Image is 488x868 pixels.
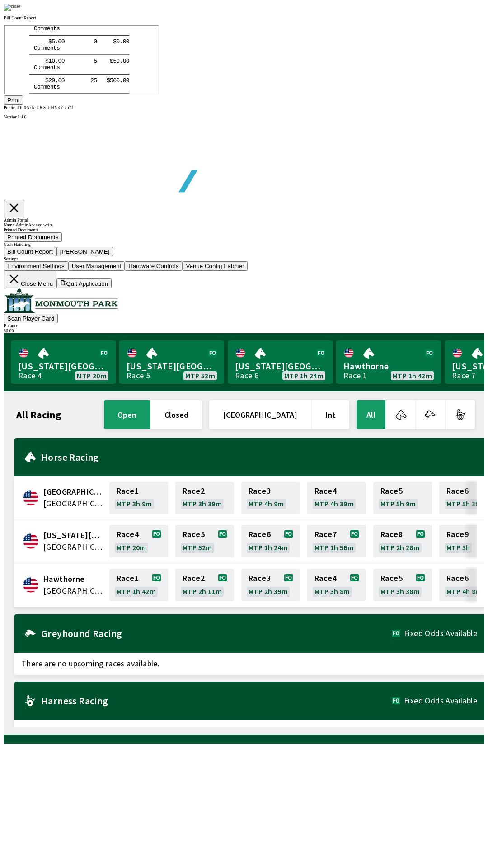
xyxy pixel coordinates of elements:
[14,653,484,675] span: There are no upcoming races available.
[4,217,484,222] div: Admin Portal
[446,575,469,582] span: Race 6
[343,360,434,372] span: Hawthorne
[183,575,205,582] span: Race 2
[314,588,350,595] span: MTP 3h 8m
[115,52,119,58] tspan: .
[235,372,258,379] div: Race 6
[249,487,271,495] span: Race 3
[105,32,109,39] tspan: $
[4,314,58,323] button: Scan Player Card
[41,52,44,58] tspan: $
[185,372,215,379] span: MTP 52m
[373,525,432,557] a: Race8MTP 2h 28m
[44,32,47,39] tspan: 1
[307,525,366,557] a: Race7MTP 1h 56m
[29,39,33,46] tspan: C
[127,360,217,372] span: [US_STATE][GEOGRAPHIC_DATA]
[446,500,486,507] span: MTP 5h 39m
[209,400,311,429] button: [GEOGRAPHIC_DATA]
[452,372,475,379] div: Race 7
[109,525,168,557] a: Race4MTP 20m
[56,278,112,288] button: Quit Application
[16,411,61,418] h1: All Racing
[117,487,139,495] span: Race 1
[117,544,146,551] span: MTP 20m
[4,15,484,20] p: Bill Count Report
[89,52,93,58] tspan: 5
[307,482,366,514] a: Race4MTP 4h 39m
[39,58,42,65] tspan: m
[52,39,56,46] tspan: s
[56,247,113,256] button: [PERSON_NAME]
[41,697,392,704] h2: Harness Racing
[86,52,89,58] tspan: 2
[18,360,108,372] span: [US_STATE][GEOGRAPHIC_DATA]
[29,58,33,65] tspan: C
[122,32,125,39] tspan: 0
[39,39,42,46] tspan: m
[49,39,52,46] tspan: t
[151,400,202,429] button: closed
[54,52,57,58] tspan: 0
[41,453,477,461] h2: Horse Racing
[33,58,36,65] tspan: o
[57,52,61,58] tspan: 0
[104,400,150,429] button: open
[47,32,51,39] tspan: 0
[380,575,403,582] span: Race 5
[4,95,23,105] button: Print
[51,32,54,39] tspan: .
[4,323,484,328] div: Balance
[11,340,116,384] a: [US_STATE][GEOGRAPHIC_DATA]Race 4MTP 20m
[41,32,44,39] tspan: $
[357,400,385,429] button: All
[241,569,300,601] a: Race3MTP 2h 39m
[183,500,222,507] span: MTP 3h 39m
[183,531,205,538] span: Race 5
[36,58,39,65] tspan: m
[314,575,337,582] span: Race 4
[54,32,57,39] tspan: 0
[249,588,288,595] span: MTP 2h 39m
[4,271,56,288] button: Close Menu
[175,482,234,514] a: Race2MTP 3h 39m
[404,697,477,704] span: Fixed Odds Available
[118,32,122,39] tspan: 0
[380,487,403,495] span: Race 5
[46,39,49,46] tspan: n
[175,525,234,557] a: Race5MTP 52m
[4,261,68,271] button: Environment Settings
[314,500,354,507] span: MTP 4h 39m
[68,261,125,271] button: User Management
[175,569,234,601] a: Race2MTP 2h 11m
[249,544,288,551] span: MTP 1h 24m
[115,32,119,39] tspan: .
[33,39,36,46] tspan: o
[4,25,159,94] iframe: ReportvIEWER
[108,52,112,58] tspan: 0
[24,119,284,215] img: global tote logo
[373,482,432,514] a: Race5MTP 5h 9m
[446,487,469,495] span: Race 6
[183,487,205,495] span: Race 2
[314,544,354,551] span: MTP 1h 56m
[336,340,441,384] a: HawthorneRace 1MTP 1h 42m
[4,242,484,247] div: Cash Handling
[43,541,104,553] span: United States
[36,39,39,46] tspan: m
[118,52,122,58] tspan: 0
[284,372,324,379] span: MTP 1h 24m
[52,58,56,65] tspan: s
[46,58,49,65] tspan: n
[373,569,432,601] a: Race5MTP 3h 38m
[249,500,284,507] span: MTP 4h 9m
